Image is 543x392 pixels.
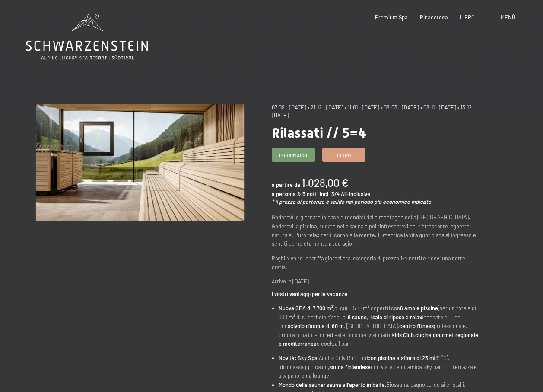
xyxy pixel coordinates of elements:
b: 1.028,00 € [302,177,348,189]
p: Arrivo la [DATE] [272,277,480,286]
font: Godetevi le giornate in pace circondati dalle montagne della [GEOGRAPHIC_DATA]. Godetevi la pisci... [272,214,476,247]
span: • 13.12.–[DATE] [272,104,476,119]
span: 07.09.–[DATE] [272,104,306,111]
strong: I vostri vantaggi per le vacanze [272,290,347,297]
span: 5 notti [302,190,318,197]
a: Libro [323,148,365,161]
strong: sauna finlandese [329,363,371,370]
strong: Nuova SPA di 7.700 m² [279,305,333,312]
a: Informarsi [272,148,314,161]
span: a persona & [272,190,301,197]
strong: Mondo delle saune: sauna all'aperto in baita, [279,381,386,388]
strong: con piscina a sfioro di 23 m [368,354,434,361]
font: Paghi 4 volte la tariffa giornaliera (categoria di prezzo 1-4 notti) e ricevi una notte gratis. [272,255,465,270]
strong: sale di riposo e relax [372,314,422,321]
img: Just Relax // 5=4 [36,104,244,221]
li: (di cui 5.500 m² coperti) con (per un totale di 680 m² di superficie d'acqua), , 8 inondate di lu... [279,304,479,348]
span: Menù [501,14,515,21]
strong: scivolo d'acqua di 60 m [288,322,344,329]
span: a partire da [272,181,300,188]
strong: Kids Club [391,331,414,338]
span: • 21.12.–[DATE] [308,104,343,111]
a: LIBRO [460,14,475,21]
strong: centro fitness [399,322,434,329]
span: • 08.11.–[DATE] [420,104,456,111]
span: • 11.01.–[DATE] [345,104,379,111]
span: Rilassati // 5=4 [272,125,366,141]
em: * il prezzo di partenza è valido nel periodo più economico indicato [272,198,431,205]
span: Informarsi [279,151,307,159]
span: incl. 3/4 All-Inclusive [320,190,370,197]
strong: 6 ampie piscine [400,305,438,312]
a: Premium Spa [375,14,408,21]
li: (Adults Only Rooftop) (31 °C), idromassaggio caldo, con vista panoramica, sky bar con terrazza e ... [279,353,479,380]
strong: Novità: Sky Spa [279,354,318,361]
strong: 8 saune [348,314,367,321]
a: Pinacoteca [420,14,448,21]
span: • 08.03.–[DATE] [381,104,419,111]
span: Libro [337,151,351,159]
